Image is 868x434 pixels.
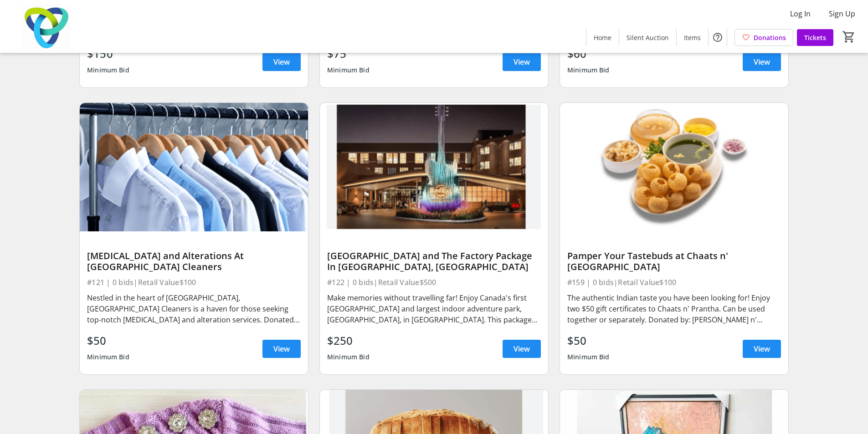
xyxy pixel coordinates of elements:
[754,343,770,354] span: View
[273,56,290,67] span: View
[709,28,727,46] button: Help
[841,29,857,45] button: Cart
[567,250,781,272] div: Pamper Your Tastebuds at Chaats n' [GEOGRAPHIC_DATA]
[627,33,669,42] span: Silent Auction
[567,46,610,62] div: $60
[87,62,129,78] div: Minimum Bid
[327,332,370,349] div: $250
[586,29,619,46] a: Home
[320,103,548,231] img: Hard Rock Hotel and The Factory Package In London, Ontario
[567,332,610,349] div: $50
[567,62,610,78] div: Minimum Bid
[327,292,541,325] div: Make memories without travelling far! Enjoy Canada's first [GEOGRAPHIC_DATA] and largest indoor a...
[829,8,855,19] span: Sign Up
[87,46,129,62] div: $150
[327,276,541,289] div: #122 | 0 bids | Retail Value $500
[797,29,833,46] a: Tickets
[503,53,541,71] a: View
[684,33,701,42] span: Items
[87,332,129,349] div: $50
[754,56,770,67] span: View
[327,62,370,78] div: Minimum Bid
[514,56,530,67] span: View
[567,349,610,365] div: Minimum Bid
[87,250,301,272] div: [MEDICAL_DATA] and Alterations At [GEOGRAPHIC_DATA] Cleaners
[262,53,301,71] a: View
[80,103,308,231] img: Dry Cleaning and Alterations At Cooksville Cleaners
[87,292,301,325] div: Nestled in the heart of [GEOGRAPHIC_DATA], [GEOGRAPHIC_DATA] Cleaners is a haven for those seekin...
[677,29,708,46] a: Items
[567,292,781,325] div: The authentic Indian taste you have been looking for! Enjoy two $50 gift certificates to Chaats n...
[619,29,676,46] a: Silent Auction
[790,8,811,19] span: Log In
[273,343,290,354] span: View
[804,33,826,42] span: Tickets
[560,103,788,231] img: Pamper Your Tastebuds at Chaats n' Prantha
[5,4,87,49] img: Trillium Health Partners Foundation's Logo
[743,340,781,358] a: View
[822,6,863,21] button: Sign Up
[87,349,129,365] div: Minimum Bid
[262,340,301,358] a: View
[514,343,530,354] span: View
[503,340,541,358] a: View
[783,6,818,21] button: Log In
[567,276,781,289] div: #159 | 0 bids | Retail Value $100
[327,349,370,365] div: Minimum Bid
[594,33,611,42] span: Home
[87,276,301,289] div: #121 | 0 bids | Retail Value $100
[327,250,541,272] div: [GEOGRAPHIC_DATA] and The Factory Package In [GEOGRAPHIC_DATA], [GEOGRAPHIC_DATA]
[754,33,786,42] span: Donations
[734,29,793,46] a: Donations
[743,53,781,71] a: View
[327,46,370,62] div: $75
